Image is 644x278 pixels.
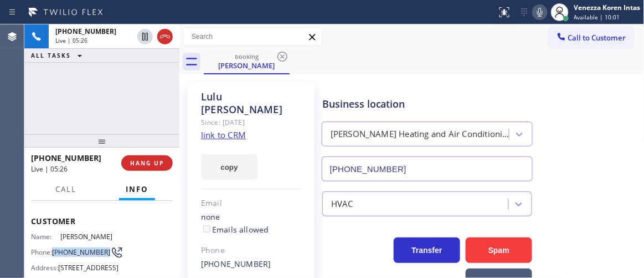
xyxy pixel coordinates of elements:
button: HANG UP [121,155,173,171]
button: Hold Customer [137,29,153,44]
button: copy [201,154,257,180]
div: booking [205,52,288,60]
span: Available | 10:01 [574,13,620,21]
a: [PHONE_NUMBER] [201,259,271,269]
span: Live | 05:26 [55,37,87,44]
div: [PERSON_NAME] Heating and Air Conditioning [331,128,510,141]
button: Transfer [394,237,460,263]
span: Address: [31,264,58,272]
span: [PHONE_NUMBER] [52,248,110,256]
span: [PERSON_NAME] [60,232,116,241]
button: Mute [532,4,548,20]
label: Emails allowed [201,224,269,235]
div: Phone [201,244,302,257]
button: Spam [466,237,532,263]
button: Call [49,179,83,200]
button: Hang up [157,29,173,44]
button: Call to Customer [549,27,633,48]
span: ALL TASKS [31,52,71,59]
div: HVAC [331,198,353,210]
span: [STREET_ADDRESS] [58,264,119,272]
div: [PERSON_NAME] [205,60,288,70]
div: Lulu Marcelin [205,49,288,73]
input: Search [183,28,322,46]
div: Venezza Koren Intas [574,3,641,12]
span: Customer [31,216,173,226]
div: none [201,211,302,236]
span: Name: [31,232,60,241]
span: Phone: [31,248,52,256]
span: Call to Customer [568,33,626,43]
input: Emails allowed [203,225,210,232]
input: Phone Number [322,156,533,181]
span: HANG UP [130,159,164,167]
span: [PHONE_NUMBER] [31,153,101,163]
div: Since: [DATE] [201,116,302,129]
span: Info [126,184,148,194]
button: Info [119,179,155,200]
span: Call [55,184,76,194]
div: Business location [322,97,532,112]
div: Lulu [PERSON_NAME] [201,90,302,116]
a: link to CRM [201,129,246,140]
button: ALL TASKS [24,49,93,62]
div: Email [201,197,302,210]
span: Live | 05:26 [31,164,68,174]
span: [PHONE_NUMBER] [55,27,116,36]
